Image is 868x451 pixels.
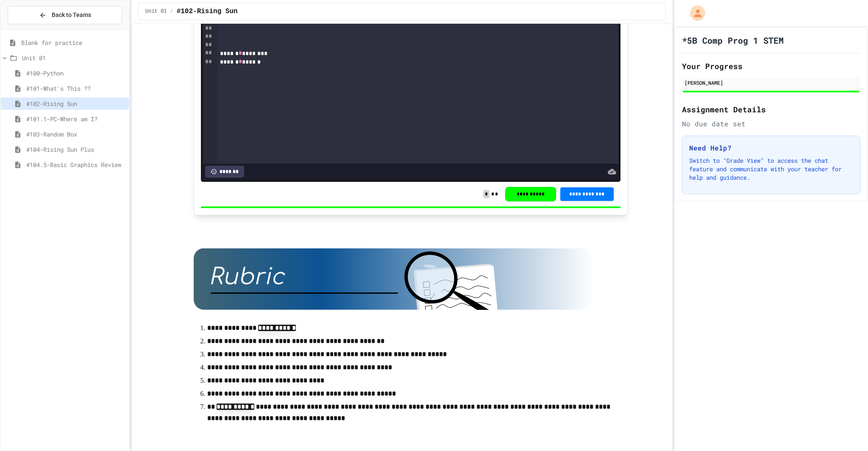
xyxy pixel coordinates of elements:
[682,34,784,46] h1: *5B Comp Prog 1 STEM
[684,79,858,86] div: [PERSON_NAME]
[682,103,860,115] h2: Assignment Details
[26,99,125,108] span: #102-Rising Sun
[26,69,125,78] span: #100-Python
[21,38,125,47] span: Blank for practice
[682,119,860,129] div: No due date set
[8,6,122,24] button: Back to Teams
[681,3,707,23] div: My Account
[689,156,853,182] p: Switch to "Grade View" to access the chat feature and communicate with your teacher for help and ...
[689,143,853,153] h3: Need Help?
[26,130,125,139] span: #103-Random Box
[145,8,167,15] span: Unit 01
[26,84,125,93] span: #101-What's This ??
[682,60,860,72] h2: Your Progress
[26,160,125,169] span: #104.5-Basic Graphics Review
[22,53,125,62] span: Unit 01
[170,8,173,15] span: /
[52,11,91,19] span: Back to Teams
[26,114,125,123] span: #101.1-PC-Where am I?
[26,145,125,154] span: #104-Rising Sun Plus
[177,6,238,17] span: #102-Rising Sun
